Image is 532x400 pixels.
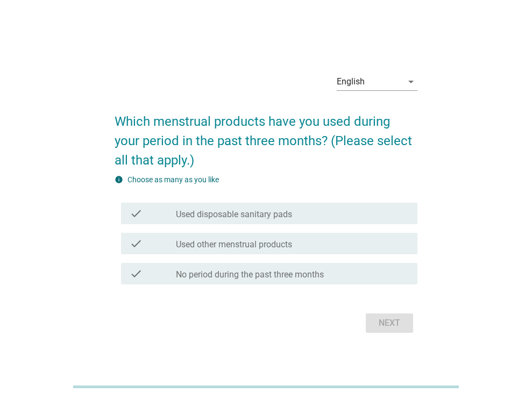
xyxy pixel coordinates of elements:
[130,207,143,220] i: check
[115,101,417,170] h2: Which menstrual products have you used during your period in the past three months? (Please selec...
[130,267,143,280] i: check
[176,239,292,250] label: Used other menstrual products
[115,175,123,184] i: info
[405,75,417,88] i: arrow_drop_down
[130,237,143,250] i: check
[337,77,365,87] div: English
[176,209,292,220] label: Used disposable sanitary pads
[127,175,219,184] label: Choose as many as you like
[176,269,324,280] label: No period during the past three months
